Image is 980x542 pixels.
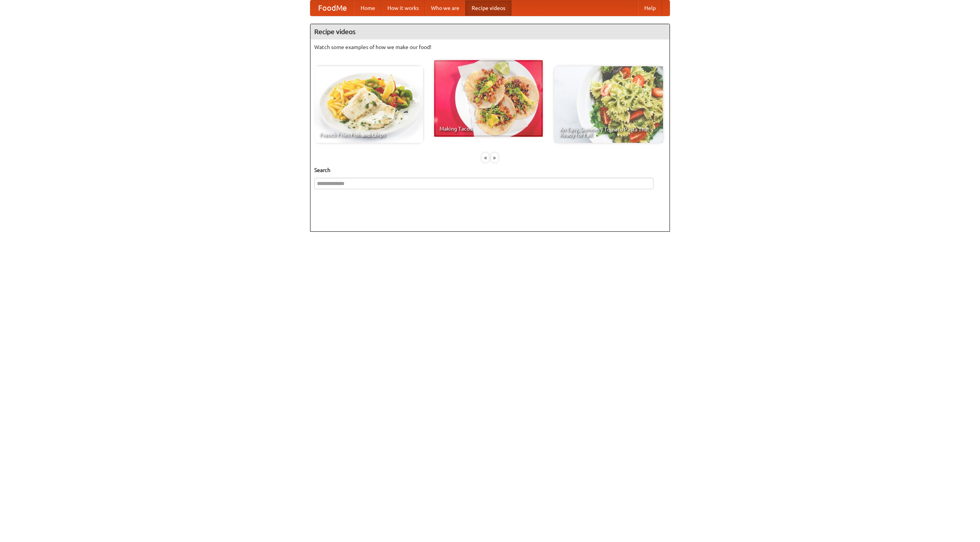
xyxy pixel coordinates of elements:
[320,132,418,138] span: French Fries Fish and Chips
[491,153,498,162] div: »
[560,127,658,138] span: An Easy, Summery Tomato Pasta That's Ready for Fall
[354,0,381,16] a: Home
[314,43,666,51] p: Watch some examples of how we make our food!
[381,0,425,16] a: How it works
[439,126,537,131] span: Making Tacos
[425,0,465,16] a: Who we are
[482,153,489,162] div: «
[554,66,663,143] a: An Easy, Summery Tomato Pasta That's Ready for Fall
[314,166,666,174] h5: Search
[310,24,670,39] h4: Recipe videos
[314,66,423,143] a: French Fries Fish and Chips
[638,0,662,16] a: Help
[434,60,543,137] a: Making Tacos
[310,0,354,16] a: FoodMe
[465,0,511,16] a: Recipe videos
